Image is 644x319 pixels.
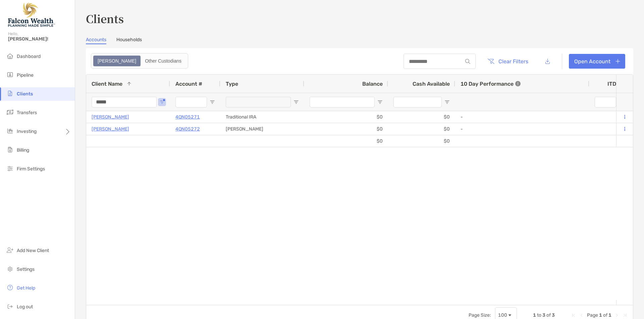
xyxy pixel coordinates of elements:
div: Traditional IRA [220,111,304,123]
span: Firm Settings [17,166,45,172]
img: dashboard icon [6,52,14,60]
span: Cash Available [413,81,450,87]
span: 1 [599,312,602,318]
div: Other Custodians [141,56,185,66]
div: Next Page [614,313,620,318]
div: $0 [304,123,388,135]
a: Open Account [569,54,625,69]
button: Open Filter Menu [293,99,299,105]
div: segmented control [91,53,188,69]
img: input icon [465,59,470,64]
span: [PERSON_NAME]! [8,36,71,42]
img: get-help icon [6,284,14,292]
span: Balance [362,81,383,87]
span: 3 [542,312,545,318]
input: ITD Filter Input [595,97,616,107]
img: billing icon [6,146,14,154]
img: Falcon Wealth Planning Logo [8,3,55,27]
a: Households [116,37,142,44]
button: Clear Filters [482,54,533,69]
div: Page Size: [469,312,491,318]
div: [PERSON_NAME] [220,123,304,135]
a: 4QN05272 [175,125,200,133]
span: Add New Client [17,248,49,253]
button: Open Filter Menu [377,99,383,105]
span: Log out [17,304,33,310]
div: $0 [304,111,388,123]
div: Previous Page [579,313,584,318]
div: $0 [388,111,455,123]
img: settings icon [6,265,14,273]
img: transfers icon [6,108,14,116]
img: firm-settings icon [6,164,14,172]
div: 10 Day Performance [461,75,521,93]
div: $0 [304,135,388,147]
span: Type [226,81,238,87]
span: 3 [552,312,555,318]
span: of [546,312,551,318]
span: of [603,312,607,318]
a: Accounts [86,37,106,44]
span: Account # [175,81,202,87]
div: Zoe [94,56,140,66]
span: Settings [17,266,35,272]
span: Page [587,312,598,318]
input: Balance Filter Input [310,97,375,107]
div: $0 [388,135,455,147]
div: ITD [607,81,624,87]
span: to [537,312,541,318]
span: Get Help [17,285,35,291]
a: 4QN05271 [175,113,200,121]
div: 0% [589,111,630,123]
a: [PERSON_NAME] [92,113,129,121]
div: 100 [498,312,507,318]
input: Account # Filter Input [175,97,207,107]
div: - [461,111,584,123]
span: 1 [608,312,611,318]
button: Open Filter Menu [210,99,215,105]
a: [PERSON_NAME] [92,125,129,133]
input: Client Name Filter Input [92,97,157,107]
span: Dashboard [17,54,41,59]
img: logout icon [6,302,14,310]
input: Cash Available Filter Input [393,97,442,107]
span: 1 [533,312,536,318]
button: Open Filter Menu [444,99,450,105]
span: Client Name [92,81,122,87]
div: First Page [571,313,576,318]
span: Investing [17,129,37,134]
span: Transfers [17,110,37,115]
button: Open Filter Menu [159,99,165,105]
img: clients icon [6,89,14,97]
div: Last Page [622,313,628,318]
div: $0 [388,123,455,135]
span: Pipeline [17,72,34,78]
span: Billing [17,147,29,153]
img: pipeline icon [6,71,14,79]
h3: Clients [86,11,633,26]
span: Clients [17,91,33,97]
div: - [461,124,584,135]
img: investing icon [6,127,14,135]
img: add_new_client icon [6,246,14,254]
div: 0% [589,123,630,135]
